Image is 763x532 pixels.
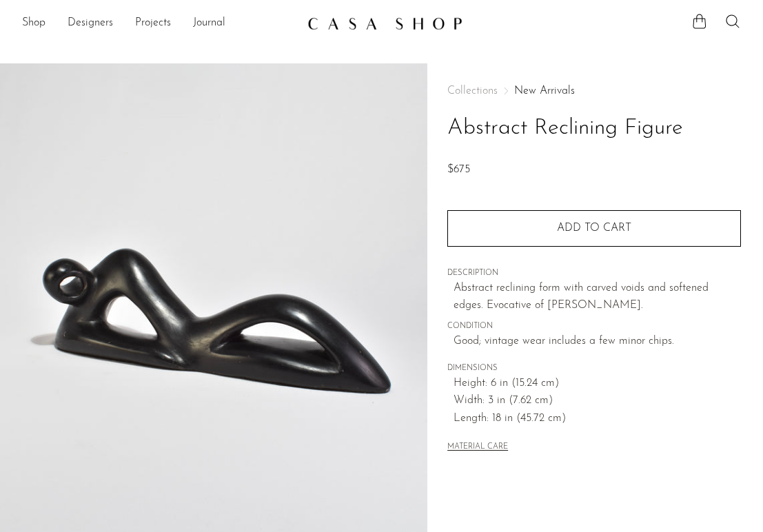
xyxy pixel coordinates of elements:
span: CONDITION [447,320,741,333]
span: Width: 3 in (7.62 cm) [454,392,741,410]
span: Length: 18 in (45.72 cm) [454,410,741,428]
nav: Desktop navigation [22,12,296,35]
button: MATERIAL CARE [447,442,508,453]
span: $675 [447,164,470,175]
span: DESCRIPTION [447,267,741,280]
span: Good; vintage wear includes a few minor chips. [454,333,741,351]
ul: NEW HEADER MENU [22,12,296,35]
nav: Breadcrumbs [447,85,741,96]
a: Projects [135,14,171,32]
p: Abstract reclining form with carved voids and softened edges. Evocative of [PERSON_NAME]. [454,280,741,315]
span: Collections [447,85,498,96]
a: Shop [22,14,45,32]
a: Designers [68,14,113,32]
a: New Arrivals [514,85,575,96]
a: Journal [193,14,225,32]
span: DIMENSIONS [447,362,741,375]
h1: Abstract Reclining Figure [447,111,741,146]
span: Add to cart [557,223,631,234]
button: Add to cart [447,210,741,246]
span: Height: 6 in (15.24 cm) [454,375,741,393]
